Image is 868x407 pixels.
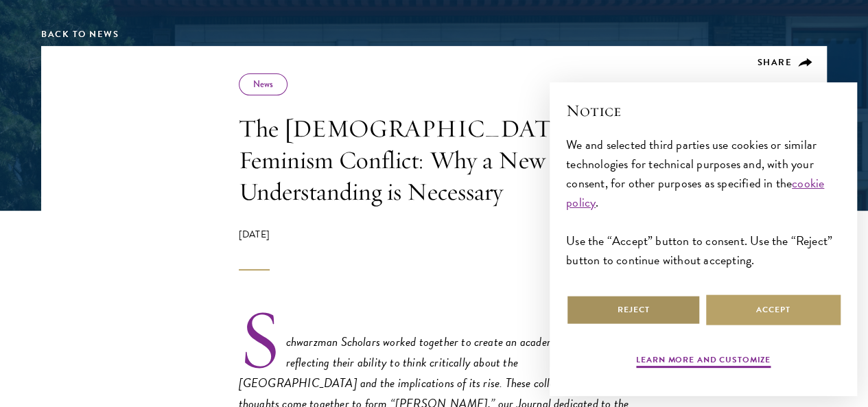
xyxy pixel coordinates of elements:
span: Share [758,56,793,69]
a: News [253,78,273,91]
a: Back to News [41,27,119,41]
h1: The [DEMOGRAPHIC_DATA]-Feminism Conflict: Why a New Understanding is Necessary [239,113,630,207]
button: Share [758,56,813,69]
a: cookie policy [566,174,824,211]
button: Learn more and customize [636,353,771,370]
h2: Notice [566,99,841,122]
div: We and selected third parties use cookies or similar technologies for technical purposes and, wit... [566,135,841,270]
div: [DATE] [239,228,630,270]
button: Reject [566,294,701,325]
button: Accept [706,294,841,325]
